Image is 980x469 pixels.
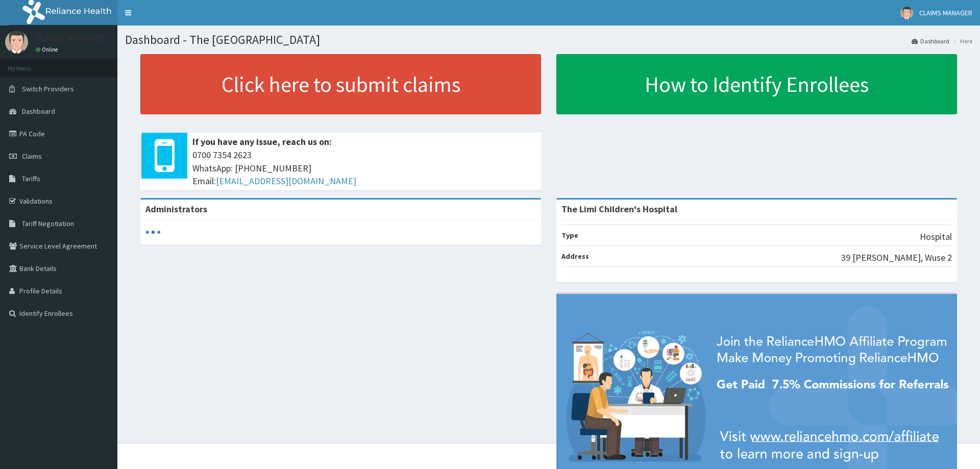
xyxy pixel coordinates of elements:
[561,252,589,261] b: Address
[36,33,104,42] p: CLAIMS MANAGER
[192,149,536,188] span: 0700 7354 2623 WhatsApp: [PHONE_NUMBER] Email:
[900,7,913,19] img: User Image
[145,225,161,240] svg: audio-loading
[36,46,60,53] a: Online
[22,219,74,228] span: Tariff Negotiation
[841,251,952,264] p: 39 [PERSON_NAME], Wuse 2
[192,136,332,147] b: If you have any issue, reach us on:
[22,107,55,116] span: Dashboard
[216,175,356,187] a: [EMAIL_ADDRESS][DOMAIN_NAME]
[125,33,972,46] h1: Dashboard - The [GEOGRAPHIC_DATA]
[22,84,74,93] span: Switch Providers
[561,231,578,240] b: Type
[22,174,40,183] span: Tariffs
[920,230,952,243] p: Hospital
[140,54,541,114] a: Click here to submit claims
[22,152,42,161] span: Claims
[950,37,972,45] li: Here
[145,203,207,215] b: Administrators
[556,54,957,114] a: How to Identify Enrollees
[561,203,677,215] strong: The Limi Children's Hospital
[912,37,949,45] a: Dashboard
[919,8,972,17] span: CLAIMS MANAGER
[5,31,28,54] img: User Image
